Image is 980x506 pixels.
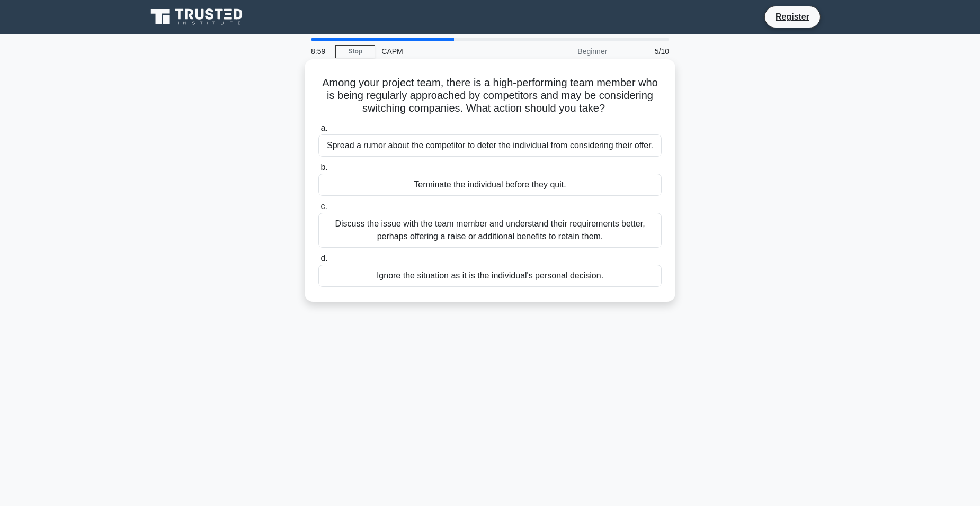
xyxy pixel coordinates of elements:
div: CAPM [375,41,521,62]
span: c. [320,202,327,211]
span: d. [320,254,327,263]
div: Terminate the individual before they quit. [318,174,662,196]
a: Stop [335,45,375,58]
h5: Among your project team, there is a high-performing team member who is being regularly approached... [317,76,663,115]
div: Spread a rumor about the competitor to deter the individual from considering their offer. [318,134,662,157]
div: 8:59 [305,41,335,62]
div: 5/10 [613,41,675,62]
div: Beginner [521,41,613,62]
div: Ignore the situation as it is the individual's personal decision. [318,265,662,287]
div: Discuss the issue with the team member and understand their requirements better, perhaps offering... [318,213,662,248]
span: b. [320,162,327,171]
span: a. [320,123,327,132]
a: Register [769,10,816,23]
